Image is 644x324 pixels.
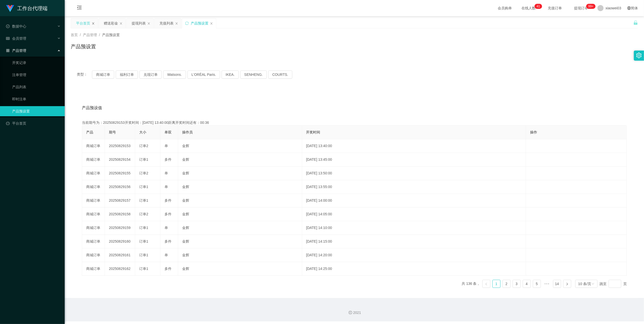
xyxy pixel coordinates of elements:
[77,71,92,79] span: 类型：
[82,180,105,194] td: 商城订单
[82,153,105,167] td: 商城订单
[139,144,148,148] span: 订单2
[82,262,105,276] td: 商城订单
[591,282,594,286] i: 图标: down
[187,71,220,79] button: L'ORÉAL Paris.
[99,33,100,37] span: /
[12,94,61,104] a: 即时注单
[82,120,627,125] div: 当前期号为：20250829153开奖时间：[DATE] 13:40:00距离开奖时间还有：00:36
[120,22,123,25] i: 图标: close
[566,283,569,286] i: 图标: right
[178,194,302,207] td: 金辉
[139,157,148,161] span: 订单1
[164,198,172,202] span: 多件
[12,70,61,80] a: 注单管理
[139,212,148,216] span: 订单2
[116,71,138,79] button: 福利订单
[139,130,146,134] span: 大小
[105,262,135,276] td: 20250829162
[6,49,10,52] i: 图标: appstore-o
[178,153,302,167] td: 金辉
[462,280,480,288] li: 共 136 条，
[302,167,526,180] td: [DATE] 13:50:00
[139,171,148,175] span: 订单2
[105,235,135,248] td: 20250829160
[82,207,105,221] td: 商城订单
[139,198,148,202] span: 订单1
[82,167,105,180] td: 商城订单
[6,25,10,28] i: 图标: check-circle-o
[104,18,118,28] div: 赠送彩金
[302,180,526,194] td: [DATE] 13:55:00
[178,167,302,180] td: 金辉
[523,280,531,288] a: 4
[92,22,95,25] i: 图标: close
[82,194,105,207] td: 商城订单
[175,22,178,25] i: 图标: close
[302,194,526,207] td: [DATE] 14:00:00
[535,4,542,9] sup: 41
[105,221,135,235] td: 20250829159
[105,139,135,153] td: 20250829153
[139,226,148,230] span: 订单1
[302,235,526,248] td: [DATE] 14:15:00
[139,267,148,271] span: 订单1
[543,280,551,288] li: 向后 5 页
[132,18,146,28] div: 提现列表
[82,221,105,235] td: 商城订单
[139,185,148,189] span: 订单1
[302,221,526,235] td: [DATE] 14:10:00
[12,82,61,92] a: 产品列表
[302,248,526,262] td: [DATE] 14:20:00
[102,33,120,37] span: 产品预设置
[533,280,541,288] li: 5
[191,18,208,28] div: 产品预设置
[105,248,135,262] td: 20250829161
[164,130,172,134] span: 单双
[492,280,500,288] li: 1
[105,194,135,207] td: 20250829157
[147,22,150,25] i: 图标: close
[633,20,638,25] i: 图标: unlock
[485,283,488,286] i: 图标: left
[6,6,47,10] a: 工作台代理端
[12,58,61,68] a: 开奖记录
[6,24,26,28] span: 数据中心
[71,33,78,37] span: 首页
[537,4,538,9] p: 4
[76,18,90,28] div: 平台首页
[178,221,302,235] td: 金辉
[268,71,292,79] button: COURTS.
[164,253,168,257] span: 单
[503,280,510,288] a: 2
[563,280,571,288] li: 下一页
[139,71,162,79] button: 兑现订单
[302,139,526,153] td: [DATE] 13:40:00
[164,226,168,230] span: 单
[164,144,168,148] span: 单
[164,267,172,271] span: 多件
[178,248,302,262] td: 金辉
[302,207,526,221] td: [DATE] 14:05:00
[503,280,511,288] li: 2
[519,6,538,10] span: 在线人数
[164,239,172,243] span: 多件
[71,0,88,16] i: 图标: menu-fold
[482,280,490,288] li: 上一页
[164,185,168,189] span: 单
[553,280,561,288] a: 14
[523,280,531,288] li: 4
[139,253,148,257] span: 订单1
[178,180,302,194] td: 金辉
[82,248,105,262] td: 商城订单
[600,280,627,288] div: 跳至 页
[545,6,565,10] span: 充值订单
[533,280,541,288] a: 5
[240,71,267,79] button: SENHENG.
[178,207,302,221] td: 金辉
[105,207,135,221] td: 20250829158
[17,0,47,16] h1: 工作台代理端
[178,262,302,276] td: 金辉
[105,167,135,180] td: 20250829155
[105,180,135,194] td: 20250829156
